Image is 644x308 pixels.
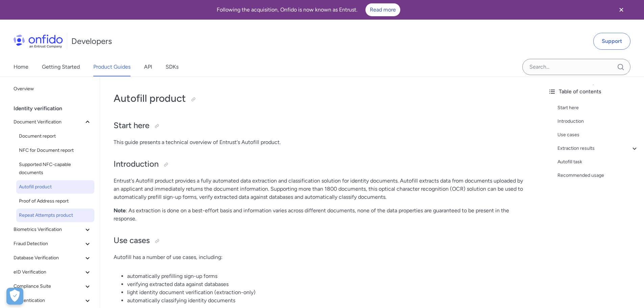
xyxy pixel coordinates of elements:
[6,288,23,305] div: Cookie Preferences
[11,223,94,236] button: Biometrics Verification
[127,280,529,288] li: verifying extracted data against databases
[11,265,94,279] button: eID Verification
[557,131,639,139] a: Use cases
[114,92,529,105] h1: Autofill product
[127,297,529,305] li: automatically classifying identity documents
[14,282,84,290] span: Compliance Suite
[114,235,529,246] h2: Use cases
[114,138,529,146] p: This guide presents a technical overview of Entrust's Autofill product.
[557,144,639,152] a: Extraction results
[8,3,609,16] div: Following the acquisition, Onfido is now known as Entrust.
[14,240,84,248] span: Fraud Detection
[6,288,23,305] button: Open Preferences
[114,120,529,132] h2: Start here
[11,280,94,293] button: Compliance Suite
[14,102,97,115] div: Identity verification
[19,146,92,155] span: NFC for Document report
[114,207,529,223] p: : As extraction is done on a best-effort basis and information varies across different documents,...
[14,297,84,305] span: Authentication
[14,57,28,76] a: Home
[114,177,529,201] p: Entrust's Autofill product provides a fully automated data extraction and classification solution...
[166,57,178,76] a: SDKs
[19,161,92,177] span: Supported NFC-capable documents
[19,183,92,191] span: Autofill product
[19,132,92,140] span: Document report
[127,288,529,297] li: light identity document verification (extraction-only)
[16,129,94,143] a: Document report
[114,159,529,170] h2: Introduction
[14,118,84,126] span: Document Verification
[14,226,84,234] span: Biometrics Verification
[11,237,94,251] button: Fraud Detection
[11,251,94,265] button: Database Verification
[16,194,94,208] a: Proof of Address report
[16,144,94,157] a: NFC for Document report
[16,209,94,222] a: Repeat Attempts product
[11,115,94,129] button: Document Verification
[42,57,80,76] a: Getting Started
[522,59,630,75] input: Onfido search input field
[14,85,92,93] span: Overview
[548,88,639,96] div: Table of contents
[114,207,126,214] strong: Note
[114,253,529,261] p: Autofill has a number of use cases, including:
[14,268,84,276] span: eID Verification
[557,158,639,166] a: Autofill task
[557,104,639,112] a: Start here
[593,33,630,50] a: Support
[365,3,400,16] a: Read more
[617,6,625,14] svg: Close banner
[19,211,92,219] span: Repeat Attempts product
[14,34,63,48] img: Onfido Logo
[11,294,94,307] button: Authentication
[609,1,634,18] button: Close banner
[16,180,94,194] a: Autofill product
[19,197,92,205] span: Proof of Address report
[16,158,94,180] a: Supported NFC-capable documents
[14,254,84,262] span: Database Verification
[11,82,94,96] a: Overview
[127,272,529,280] li: automatically prefilling sign-up forms
[557,117,639,125] a: Introduction
[144,57,152,76] a: API
[71,36,112,47] h1: Developers
[557,171,639,180] a: Recommended usage
[93,57,130,76] a: Product Guides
